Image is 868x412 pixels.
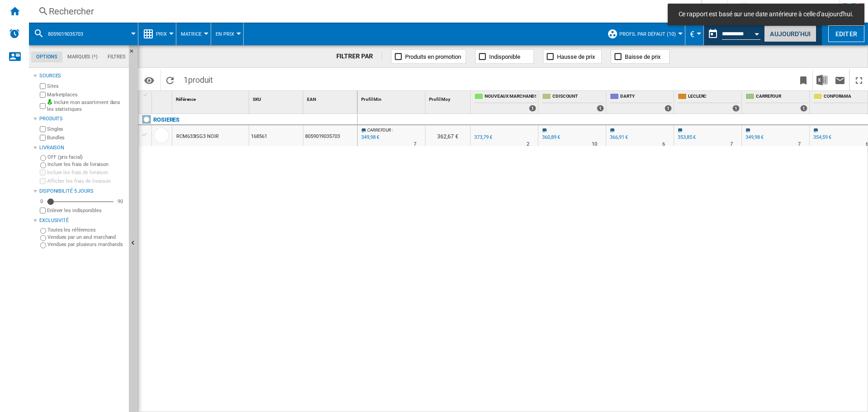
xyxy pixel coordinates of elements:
[831,69,849,90] button: Envoyer ce rapport par email
[40,242,46,248] input: Vendues par plusieurs marchands
[665,105,672,112] div: 1 offers sold by DARTY
[813,69,831,90] button: Télécharger au format Excel
[115,198,125,205] div: 90
[427,91,470,105] div: Profil Moy Sort None
[40,170,46,175] input: Inclure les frais de livraison
[690,29,694,39] span: €
[129,45,140,62] button: Masquer
[49,5,678,18] div: Rechercher
[475,49,534,64] button: Indisponible
[176,126,219,147] div: RCM633ISG3 NOIR
[48,31,83,37] span: 8059019035703
[611,49,670,64] button: Baisse de prix
[47,169,125,176] label: Inclure les frais de livraison
[619,31,676,37] span: Profil par défaut (10)
[154,91,172,105] div: Sort None
[690,23,699,45] div: €
[427,91,470,105] div: Sort None
[361,97,382,102] span: Profil Min
[40,235,46,241] input: Vendues par un seul marchand
[597,105,604,112] div: 1 offers sold by CDISCOUNT
[812,133,831,142] div: 354,59 €
[527,140,529,149] div: Délai de livraison : 2 jours
[391,49,466,64] button: Produits en promotion
[140,72,158,88] button: Options
[47,234,125,241] label: Vendues par un seul marchand
[253,97,261,102] span: SKU
[676,10,856,19] span: Ce rapport est basé sur une date antérieure à celle d'aujourd'hui.
[31,52,62,62] md-tab-item: Options
[156,23,171,45] button: Prix
[38,198,45,205] div: 0
[179,69,217,88] span: 1
[798,140,801,149] div: Délai de livraison : 7 jours
[40,92,46,98] input: Marketplaces
[405,53,461,60] span: Produits en promotion
[47,91,125,98] label: Marketplaces
[429,97,450,102] span: Profil Moy
[745,134,764,140] div: 349,98 €
[188,75,213,85] span: produit
[764,25,816,42] button: Aujourd'hui
[153,114,179,125] div: Cliquez pour filtrer sur cette marque
[756,93,807,101] span: CARREFOUR
[749,24,765,41] button: Open calendar
[609,133,628,142] div: 366,91 €
[47,241,125,248] label: Vendues par plusieurs marchands
[249,125,303,146] div: 168561
[39,144,125,152] div: Livraison
[40,126,46,132] input: Singles
[473,133,492,142] div: 373,79 €
[850,69,868,90] button: Plein écran
[557,53,595,60] span: Hausse de prix
[359,91,425,105] div: Sort None
[216,31,234,37] span: En Prix
[676,133,696,142] div: 353,85 €
[47,207,125,214] label: Enlever les indisponibles
[47,126,125,133] label: Singles
[489,53,520,60] span: Indisponible
[40,162,46,168] input: Inclure les frais de livraison
[730,140,733,149] div: Délai de livraison : 7 jours
[40,155,46,161] input: OFF (prix facial)
[39,115,125,123] div: Produits
[620,93,672,101] span: DARTY
[47,99,125,113] label: Inclure mon assortiment dans les statistiques
[47,227,125,233] label: Toutes les références
[359,91,425,105] div: Profil Min Sort None
[9,28,20,39] img: alerts-logo.svg
[592,140,597,149] div: Délai de livraison : 10 jours
[414,140,416,149] div: Délai de livraison : 7 jours
[251,91,303,105] div: SKU Sort None
[305,91,357,105] div: Sort None
[704,25,722,43] button: md-calendar
[47,197,113,206] md-slider: Disponibilité
[303,125,357,146] div: 8059019035703
[688,93,740,101] span: LECLERC
[800,105,807,112] div: 1 offers sold by CARREFOUR
[485,93,536,101] span: NOUVEAUX MARCHANDS
[216,23,239,45] button: En Prix
[813,134,831,140] div: 354,59 €
[744,133,764,142] div: 349,98 €
[336,52,382,61] div: FILTRER PAR
[47,154,125,161] label: OFF (prix facial)
[40,135,46,141] input: Bundles
[678,134,696,140] div: 353,85 €
[181,23,206,45] button: Matrice
[619,23,680,45] button: Profil par défaut (10)
[33,23,133,45] div: 8059019035703
[608,91,674,114] div: DARTY 1 offers sold by DARTY
[542,134,560,140] div: 360,89 €
[744,91,809,114] div: CARREFOUR 1 offers sold by CARREFOUR
[529,105,536,112] div: 1 offers sold by NOUVEAUX MARCHANDS
[828,25,864,42] button: Editer
[176,97,196,102] span: Référence
[552,93,604,101] span: CDISCOUNT
[40,83,46,89] input: Sites
[40,100,46,112] input: Inclure mon assortiment dans les statistiques
[732,105,740,112] div: 1 offers sold by LECLERC
[607,23,680,45] div: Profil par défaut (10)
